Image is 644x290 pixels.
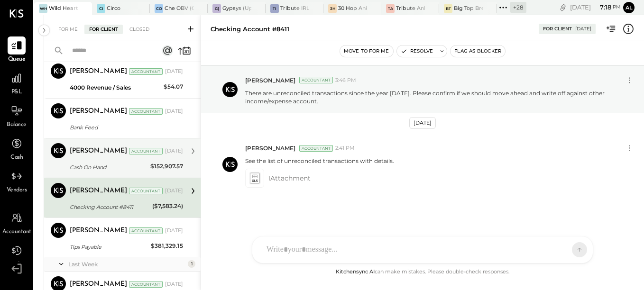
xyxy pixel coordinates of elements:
[97,4,105,13] div: Ci
[70,186,127,196] div: [PERSON_NAME]
[0,69,33,97] a: P&L
[129,148,163,154] div: Accountant
[39,4,47,13] div: WH
[0,102,33,129] a: Balance
[188,260,195,268] div: 1
[70,226,127,236] div: [PERSON_NAME]
[129,188,163,194] div: Accountant
[155,4,163,13] div: CO
[335,145,355,152] span: 2:41 PM
[338,5,367,12] div: 30 Hop Ankeny
[152,201,183,211] div: ($7,583.24)
[570,3,621,12] div: [DATE]
[451,45,505,57] button: Flag as Blocker
[268,169,311,188] span: 1 Attachment
[107,5,120,12] div: Circo
[0,167,33,195] a: Vendors
[10,261,23,269] span: Tasks
[510,2,526,13] div: + 28
[165,227,183,235] div: [DATE]
[70,123,180,132] div: Bank Feed
[245,76,295,84] span: [PERSON_NAME]
[409,117,436,129] div: [DATE]
[0,135,33,162] a: Cash
[0,36,33,64] a: Queue
[165,68,183,75] div: [DATE]
[543,26,572,32] div: For Client
[70,242,148,252] div: Tips Payable
[129,68,163,75] div: Accountant
[299,77,333,83] div: Accountant
[7,186,27,195] span: Vendors
[125,25,154,34] div: Closed
[2,228,31,236] span: Accountant
[613,4,621,10] span: pm
[386,4,395,13] div: TA
[165,108,183,115] div: [DATE]
[49,5,78,12] div: Wild Heart Brewing Company
[454,5,483,12] div: Big Top Brewing
[396,5,425,12] div: Tribute Ankeny
[165,5,193,12] div: Che OBV (Che OBV LLC) - Ignite
[270,4,279,13] div: TI
[10,154,23,162] span: Cash
[575,26,591,32] div: [DATE]
[340,45,393,57] button: Move to for me
[129,281,163,288] div: Accountant
[150,162,183,171] div: $152,907.57
[335,77,356,84] span: 3:46 PM
[165,281,183,288] div: [DATE]
[397,45,437,57] button: Resolve
[84,25,123,34] div: For Client
[0,242,33,269] a: Tasks
[0,209,33,236] a: Accountant
[280,5,309,12] div: Tribute IRL
[7,121,27,129] span: Balance
[70,67,127,76] div: [PERSON_NAME]
[70,83,161,92] div: 4000 Revenue / Sales
[70,202,149,212] div: Checking Account #8411
[245,89,617,105] p: There are unreconciled transactions since the year [DATE]. Please confirm if we should move ahead...
[8,55,26,64] span: Queue
[151,241,183,251] div: $381,329.15
[70,280,127,289] div: [PERSON_NAME]
[165,187,183,195] div: [DATE]
[222,5,251,12] div: Gypsys (Up Cincinnati LLC) - Ignite
[592,3,611,12] span: 7 : 18
[70,146,127,156] div: [PERSON_NAME]
[212,4,221,13] div: G(
[11,88,22,97] span: P&L
[54,25,83,34] div: For Me
[129,227,163,234] div: Accountant
[211,25,289,34] div: Checking Account #8411
[245,144,295,152] span: [PERSON_NAME]
[245,157,394,165] p: See the list of unreconciled transactions with details.
[164,82,183,91] div: $54.07
[299,145,333,152] div: Accountant
[165,147,183,155] div: [DATE]
[623,2,635,13] button: Al
[68,260,185,268] div: Last Week
[129,108,163,115] div: Accountant
[328,4,337,13] div: 3H
[558,2,568,12] div: copy link
[444,4,452,13] div: BT
[70,163,147,172] div: Cash On Hand
[70,107,127,116] div: [PERSON_NAME]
